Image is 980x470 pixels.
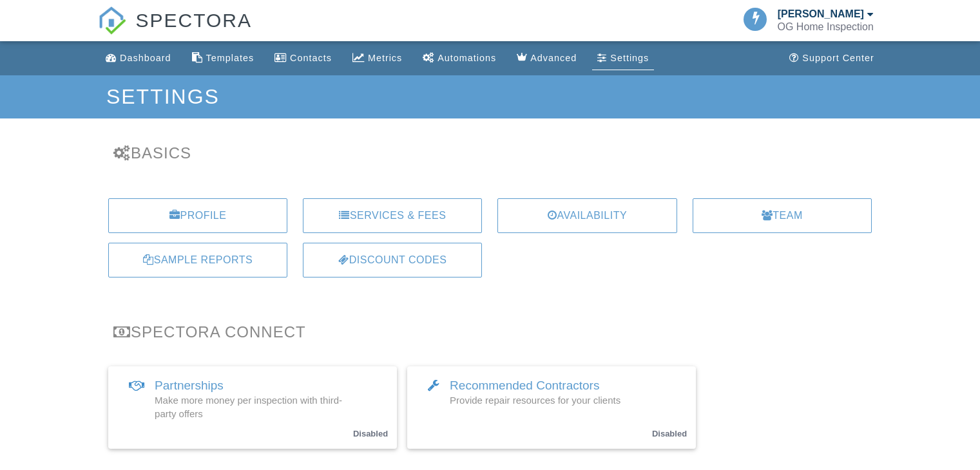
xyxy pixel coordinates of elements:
img: The Best Home Inspection Software - Spectora [98,6,126,35]
h3: Basics [113,144,867,162]
small: Disabled [652,429,687,438]
span: Provide repair resources for your clients [450,395,620,406]
div: Dashboard [120,53,171,63]
a: Sample Reports [108,243,287,277]
a: Availability [497,198,677,233]
h3: Spectora Connect [113,323,867,341]
a: Support Center [784,46,879,70]
span: Make more money per inspection with third-party offers [155,395,342,419]
h1: Settings [106,86,874,108]
a: Services & Fees [303,198,482,233]
a: Settings [592,46,654,70]
a: Advanced [512,46,582,70]
a: Profile [108,198,287,233]
a: SPECTORA [98,19,252,43]
div: Templates [206,53,255,63]
div: Contacts [290,53,332,63]
a: Contacts [269,46,337,70]
div: Support Center [802,53,874,63]
small: Disabled [353,429,388,438]
div: Advanced [530,53,577,63]
div: [PERSON_NAME] [778,8,864,21]
div: OG Home Inspection [777,21,873,33]
a: Metrics [347,46,407,70]
div: Settings [610,53,649,63]
a: Recommended Contractors Provide repair resources for your clients Disabled [407,366,696,449]
a: Templates [187,46,260,70]
div: Automations [437,53,496,63]
div: Metrics [368,53,402,63]
a: Partnerships Make more money per inspection with third-party offers Disabled [108,366,397,449]
a: Dashboard [101,46,176,70]
span: Recommended Contractors [450,379,599,392]
a: Discount Codes [303,243,482,277]
span: Partnerships [155,379,224,392]
a: Automations (Basic) [418,46,501,70]
a: Team [693,198,872,233]
span: SPECTORA [136,6,253,33]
